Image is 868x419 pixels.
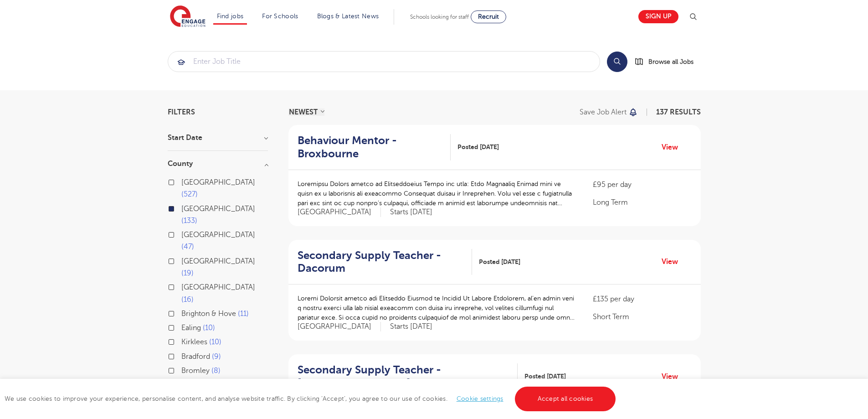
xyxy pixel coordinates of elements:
[181,231,255,239] span: [GEOGRAPHIC_DATA]
[181,338,187,344] input: Kirklees 10
[298,363,518,390] a: Secondary Supply Teacher - [GEOGRAPHIC_DATA]
[390,207,432,217] p: Starts [DATE]
[181,190,198,198] span: 527
[181,231,187,237] input: [GEOGRAPHIC_DATA] 47
[638,10,678,23] a: Sign up
[298,322,381,331] span: [GEOGRAPHIC_DATA]
[181,205,255,213] span: [GEOGRAPHIC_DATA]
[298,249,473,275] a: Secondary Supply Teacher - Dacorum
[181,269,194,277] span: 19
[181,205,187,211] input: [GEOGRAPHIC_DATA] 133
[262,13,298,20] a: For Schools
[168,109,195,116] span: Filters
[181,310,187,316] input: Brighton & Hove 11
[478,13,499,20] span: Recruit
[593,179,691,190] p: £95 per day
[203,324,215,332] span: 10
[168,160,268,167] h3: County
[298,363,511,390] h2: Secondary Supply Teacher - [GEOGRAPHIC_DATA]
[181,352,187,358] input: Bradford 9
[457,142,499,152] span: Posted [DATE]
[656,108,701,116] span: 137 RESULTS
[181,324,187,330] input: Ealing 10
[181,178,255,186] span: [GEOGRAPHIC_DATA]
[181,217,197,225] span: 133
[593,294,691,305] p: £135 per day
[662,256,685,268] a: View
[457,395,503,402] a: Cookie settings
[217,13,244,20] a: Find jobs
[298,134,443,160] h2: Behaviour Mentor - Broxbourne
[181,367,187,372] input: Bromley 8
[181,352,210,361] span: Bradford
[593,197,691,208] p: Long Term
[168,52,600,72] input: Submit
[181,283,255,291] span: [GEOGRAPHIC_DATA]
[209,338,221,346] span: 10
[390,322,432,331] p: Starts [DATE]
[181,257,187,263] input: [GEOGRAPHIC_DATA] 19
[298,179,575,208] p: Loremipsu Dolors ametco ad Elitseddoeius Tempo inc utla: Etdo Magnaaliq Enimad mini ve quisn ex u...
[212,352,221,361] span: 9
[238,310,249,318] span: 11
[181,367,210,375] span: Bromley
[181,324,201,332] span: Ealing
[181,295,194,304] span: 16
[410,14,469,20] span: Schools looking for staff
[181,257,255,265] span: [GEOGRAPHIC_DATA]
[298,134,451,160] a: Behaviour Mentor - Broxbourne
[181,178,187,184] input: [GEOGRAPHIC_DATA] 527
[479,257,520,267] span: Posted [DATE]
[298,294,575,322] p: Loremi Dolorsit ametco adi Elitseddo Eiusmod te Incidid Ut Labore Etdolorem, al’en admin veni q n...
[580,109,627,116] p: Save job alert
[181,338,207,346] span: Kirklees
[298,207,381,217] span: [GEOGRAPHIC_DATA]
[168,51,600,72] div: Submit
[607,52,627,72] button: Search
[515,387,616,411] a: Accept all cookies
[471,10,506,23] a: Recruit
[170,5,205,28] img: Engage Education
[580,109,638,116] button: Save job alert
[593,311,691,322] p: Short Term
[524,372,566,381] span: Posted [DATE]
[662,141,685,153] a: View
[662,371,685,383] a: View
[181,310,236,318] span: Brighton & Hove
[317,13,379,20] a: Blogs & Latest News
[5,395,618,402] span: We use cookies to improve your experience, personalise content, and analyse website traffic. By c...
[635,57,701,67] a: Browse all Jobs
[298,249,465,275] h2: Secondary Supply Teacher - Dacorum
[181,283,187,289] input: [GEOGRAPHIC_DATA] 16
[181,243,194,251] span: 47
[648,57,693,67] span: Browse all Jobs
[211,367,221,375] span: 8
[168,134,268,141] h3: Start Date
